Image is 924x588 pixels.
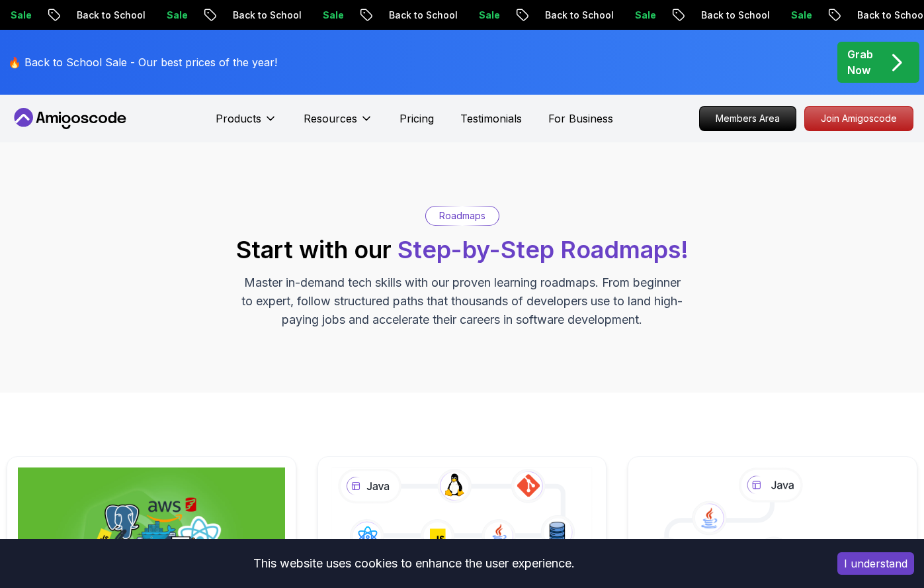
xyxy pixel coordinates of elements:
[777,9,819,22] p: Sale
[8,54,277,70] p: 🔥 Back to School Sale - Our best prices of the year!
[308,9,351,22] p: Sale
[847,46,873,78] p: Grab Now
[620,9,663,22] p: Sale
[304,111,373,137] button: Resources
[304,111,357,126] p: Resources
[700,107,796,130] p: Members Area
[236,236,689,263] h2: Start with our
[374,9,464,22] p: Back to School
[216,111,261,126] p: Products
[460,111,522,126] a: Testimonials
[439,209,485,222] p: Roadmaps
[464,9,507,22] p: Sale
[218,9,308,22] p: Back to School
[804,106,913,131] a: Join Amigoscode
[805,107,913,130] p: Join Amigoscode
[240,273,685,329] p: Master in-demand tech skills with our proven learning roadmaps. From beginner to expert, follow s...
[530,9,620,22] p: Back to School
[152,9,194,22] p: Sale
[687,9,777,22] p: Back to School
[62,9,152,22] p: Back to School
[837,552,914,575] button: Accept cookies
[216,111,277,137] button: Products
[10,549,818,578] div: This website uses cookies to enhance the user experience.
[398,235,689,264] span: Step-by-Step Roadmaps!
[548,111,613,126] a: For Business
[399,111,434,126] a: Pricing
[699,106,796,131] a: Members Area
